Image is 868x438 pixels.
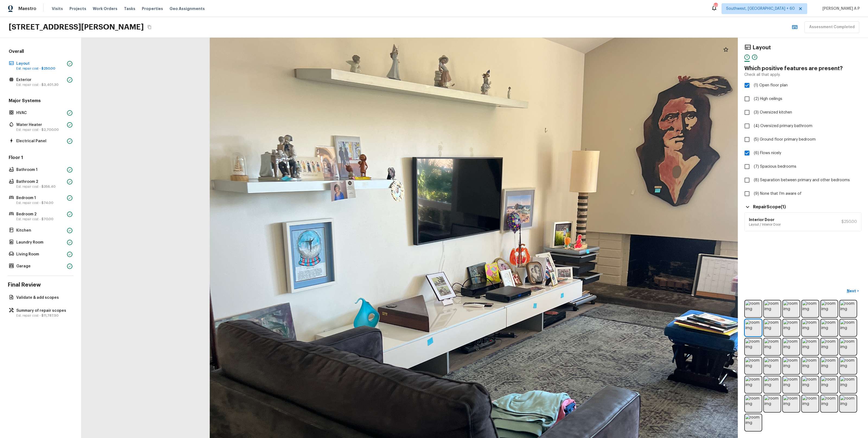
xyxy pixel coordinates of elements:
p: Est. repair cost - [16,66,65,71]
img: room img [764,301,780,317]
img: room img [821,396,837,411]
h5: Overall [8,48,74,56]
img: room img [783,377,799,392]
div: 1 [744,54,750,60]
img: room img [764,339,780,355]
img: room img [821,358,837,374]
p: Exterior [16,77,65,83]
img: room img [745,320,761,336]
p: Laundry Room [16,240,65,245]
img: room img [764,320,780,336]
img: room img [764,358,780,374]
img: room img [802,358,818,374]
p: Garage [16,264,65,269]
span: Work Orders [93,6,117,11]
span: (9) None that I’m aware of [754,191,802,196]
img: room img [783,320,799,336]
h5: Repair Scope ( 1 ) [753,204,786,210]
img: room img [802,396,818,411]
img: room img [802,320,818,336]
p: HVAC [16,110,65,116]
img: room img [802,301,818,317]
p: Next [847,288,857,294]
img: room img [745,396,761,411]
p: Bathroom 1 [16,167,65,173]
h5: Floor 1 [8,155,74,162]
img: room img [745,339,761,355]
span: Projects [69,6,86,11]
span: (3) Oversized kitchen [754,110,792,115]
button: Next> [844,287,861,296]
p: Est. repair cost - [16,217,65,221]
span: $74.00 [42,201,53,205]
h4: Final Review [8,281,74,288]
img: room img [840,358,856,374]
img: room img [840,320,856,336]
div: 2 [752,54,757,60]
span: (6) Flows nicely [754,150,781,156]
p: Validate & add scopes [16,295,70,300]
img: room img [840,396,856,411]
img: room img [821,320,837,336]
span: (4) Oversized primary bathroom [754,123,812,129]
span: $2,700.00 [42,128,59,131]
img: room img [783,396,799,411]
p: Est. repair cost - [16,201,65,205]
img: room img [840,301,856,317]
img: room img [745,358,761,374]
p: Water Heater [16,122,65,128]
span: (5) Ground floor primary bedroom [754,137,816,142]
img: room img [783,339,799,355]
h4: Layout [752,44,771,51]
img: room img [821,377,837,392]
h5: Major Systems [8,98,74,105]
img: room img [745,301,761,317]
span: (7) Spacious bedrooms [754,164,796,169]
img: room img [783,358,799,374]
h6: Interior Door [749,217,781,222]
button: Copy Address [146,24,153,31]
p: Layout / Interior Door [749,222,781,227]
p: Summary of repair scopes [16,308,70,313]
span: (8) Separation between primary and other bedrooms [754,177,850,183]
span: [PERSON_NAME] A P [820,6,860,11]
p: Est. repair cost - [16,128,65,132]
span: Visits [52,6,63,11]
span: $11,787.50 [42,314,59,317]
img: room img [802,377,818,392]
img: room img [745,377,761,392]
span: Geo Assignments [170,6,205,11]
img: room img [821,339,837,355]
p: Kitchen [16,228,65,233]
span: Maestro [18,6,36,11]
img: room img [745,415,761,430]
p: Est. repair cost - [16,184,65,189]
img: room img [840,339,856,355]
h4: Which positive features are present? [744,65,861,72]
p: Check all that apply. [744,72,780,77]
h2: [STREET_ADDRESS][PERSON_NAME] [9,22,144,32]
span: Properties [142,6,163,11]
p: Est. repair cost - [16,313,70,318]
img: room img [764,396,780,411]
span: $250.00 [42,67,55,70]
p: Layout [16,61,65,66]
span: $356.40 [42,185,56,188]
p: Bedroom 1 [16,195,65,201]
span: (1) Open floor plan [754,83,788,88]
p: Est. repair cost - [16,83,65,87]
p: Living Room [16,252,65,257]
img: room img [764,377,780,392]
span: $70.00 [42,218,53,221]
p: Bedroom 2 [16,212,65,217]
span: Southwest, [GEOGRAPHIC_DATA] + 60 [726,6,795,11]
img: room img [840,377,856,392]
img: room img [783,301,799,317]
p: Bathroom 2 [16,179,65,184]
span: $3,401.30 [42,83,59,86]
span: (2) High ceilings [754,96,782,102]
span: Tasks [124,7,135,11]
p: $250.00 [841,219,857,225]
div: 608 [714,3,717,9]
p: Electrical Panel [16,138,65,144]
